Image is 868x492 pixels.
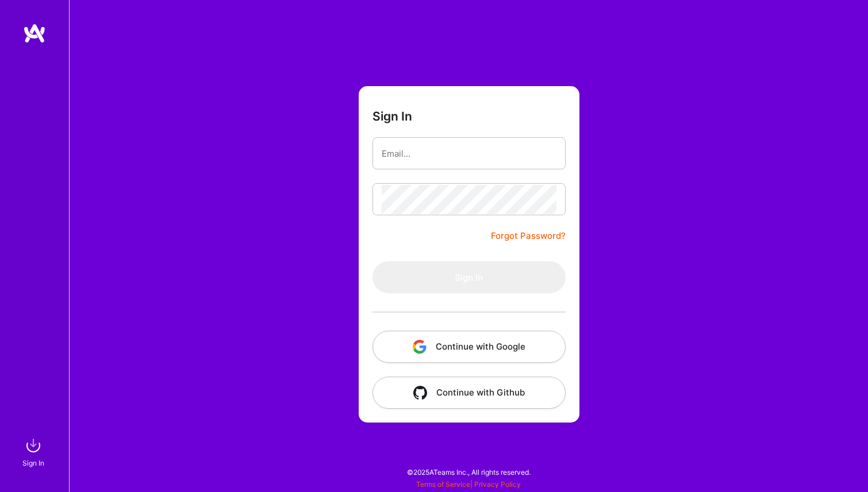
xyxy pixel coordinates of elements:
[413,340,427,354] img: icon
[416,480,521,489] span: |
[22,434,45,457] img: sign in
[372,109,412,123] h3: Sign In
[413,386,427,400] img: icon
[22,457,44,469] div: Sign In
[491,229,566,243] a: Forgot Password?
[474,480,521,489] a: Privacy Policy
[382,139,556,168] input: Email...
[23,23,46,44] img: logo
[372,331,566,363] button: Continue with Google
[416,480,470,489] a: Terms of Service
[372,261,566,293] button: Sign In
[24,434,45,469] a: sign inSign In
[372,377,566,409] button: Continue with Github
[69,458,868,486] div: © 2025 ATeams Inc., All rights reserved.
